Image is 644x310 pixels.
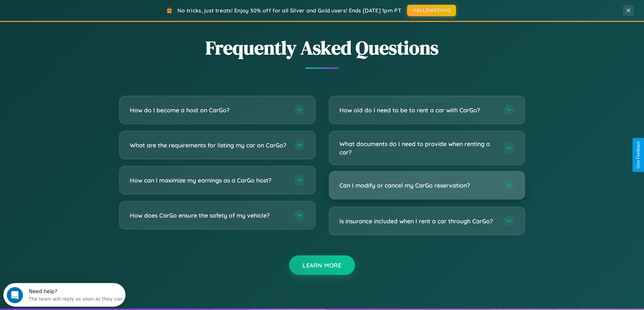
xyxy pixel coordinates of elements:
[339,181,497,190] h3: Can I modify or cancel my CarGo reservation?
[407,5,456,16] button: HALLOWEEN30
[25,6,119,11] div: Need help?
[7,287,23,303] iframe: Intercom live chat
[289,255,355,275] button: Learn More
[25,11,119,18] div: The team will reply as soon as they can
[636,141,641,169] div: Give Feedback
[177,7,402,14] span: No tricks, just treats! Enjoy 30% off for all Silver and Gold users! Ends [DATE] 1pm PT.
[339,106,497,114] h3: How old do I need to be to rent a car with CarGo?
[339,217,497,225] h3: Is insurance included when I rent a car through CarGo?
[130,211,287,220] h3: How does CarGo ensure the safety of my vehicle?
[130,106,287,114] h3: How do I become a host on CarGo?
[130,176,287,185] h3: How can I maximize my earnings as a CarGo host?
[3,283,125,307] iframe: Intercom live chat discovery launcher
[130,141,287,149] h3: What are the requirements for listing my car on CarGo?
[339,140,497,156] h3: What documents do I need to provide when renting a car?
[119,35,525,61] h2: Frequently Asked Questions
[3,3,126,21] div: Open Intercom Messenger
